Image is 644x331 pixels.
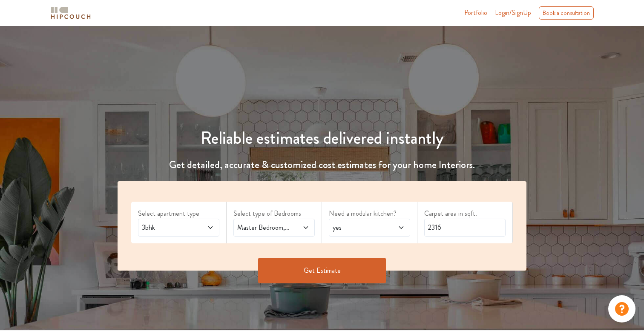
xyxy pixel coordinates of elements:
[236,223,291,233] span: Master Bedroom,Kids Room 1,Guest
[329,208,410,219] label: Need a modular kitchen?
[138,208,219,219] label: Select apartment type
[331,223,386,233] span: yes
[464,8,487,18] a: Portfolio
[49,3,92,23] span: logo-horizontal.svg
[140,223,195,233] span: 3bhk
[112,159,532,171] h4: Get detailed, accurate & customized cost estimates for your home Interiors.
[112,128,532,148] h1: Reliable estimates delivered instantly
[424,208,506,219] label: Carpet area in sqft.
[424,219,506,237] input: Enter area sqft
[258,258,386,283] button: Get Estimate
[233,208,315,219] label: Select type of Bedrooms
[495,8,531,17] span: Login/SignUp
[49,6,92,20] img: logo-horizontal.svg
[539,6,594,20] div: Book a consultation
